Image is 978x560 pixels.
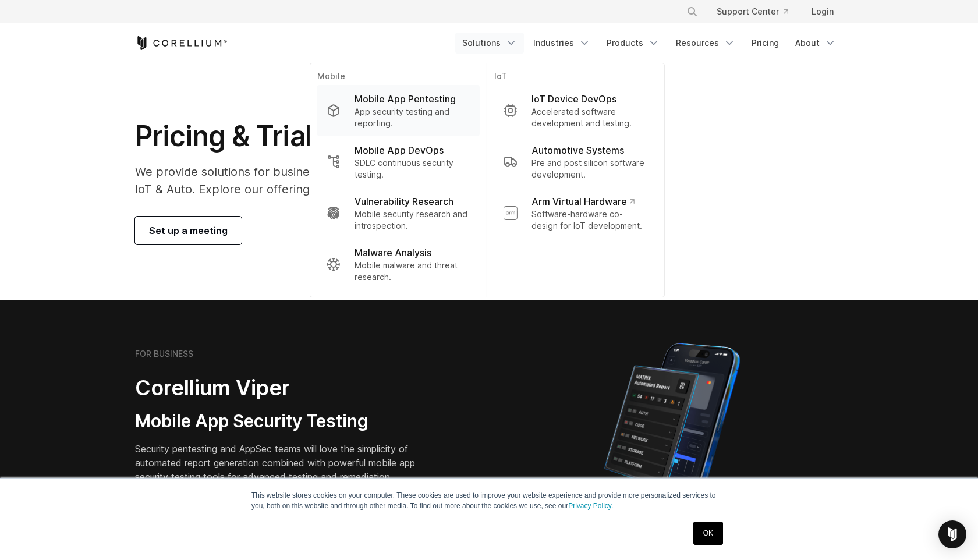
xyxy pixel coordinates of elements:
[938,520,966,548] div: Open Intercom Messenger
[355,106,470,129] p: App security testing and reporting.
[135,217,242,244] a: Set up a meeting
[531,106,648,129] p: Accelerated software development and testing.
[355,143,444,157] p: Mobile App DevOps
[494,136,657,187] a: Automotive Systems Pre and post silicon software development.
[745,33,786,54] a: Pricing
[568,502,613,510] a: Privacy Policy.
[317,239,480,290] a: Malware Analysis Mobile malware and threat research.
[672,1,843,22] div: Navigation Menu
[682,1,703,22] button: Search
[531,157,648,180] p: Pre and post silicon software development.
[788,33,843,54] a: About
[135,375,433,401] h2: Corellium Viper
[355,92,456,106] p: Mobile App Pentesting
[355,157,470,180] p: SDLC continuous security testing.
[531,143,624,157] p: Automotive Systems
[494,187,657,239] a: Arm Virtual Hardware Software-hardware co-design for IoT development.
[531,208,648,232] p: Software-hardware co-design for IoT development.
[600,33,667,54] a: Products
[135,442,433,484] p: Security pentesting and AppSec teams will love the simplicity of automated report generation comb...
[584,338,760,541] img: Corellium MATRIX automated report on iPhone showing app vulnerability test results across securit...
[355,208,470,232] p: Mobile security research and introspection.
[149,224,228,238] span: Set up a meeting
[251,490,727,511] p: This website stores cookies on your computer. These cookies are used to improve your website expe...
[135,349,193,359] h6: FOR BUSINESS
[455,33,524,54] a: Solutions
[669,33,742,54] a: Resources
[531,194,635,208] p: Arm Virtual Hardware
[317,85,480,136] a: Mobile App Pentesting App security testing and reporting.
[317,70,480,85] p: Mobile
[707,1,798,22] a: Support Center
[355,194,453,208] p: Vulnerability Research
[494,70,657,85] p: IoT
[355,260,470,283] p: Mobile malware and threat research.
[802,1,843,22] a: Login
[531,92,616,106] p: IoT Device DevOps
[526,33,597,54] a: Industries
[494,85,657,136] a: IoT Device DevOps Accelerated software development and testing.
[317,187,480,239] a: Vulnerability Research Mobile security research and introspection.
[317,136,480,187] a: Mobile App DevOps SDLC continuous security testing.
[455,33,843,54] div: Navigation Menu
[135,119,599,154] h1: Pricing & Trials
[355,246,431,260] p: Malware Analysis
[135,36,228,50] a: Corellium Home
[135,410,433,433] h3: Mobile App Security Testing
[135,163,599,198] p: We provide solutions for businesses, research teams, community individuals, and IoT & Auto. Explo...
[693,522,723,545] a: OK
